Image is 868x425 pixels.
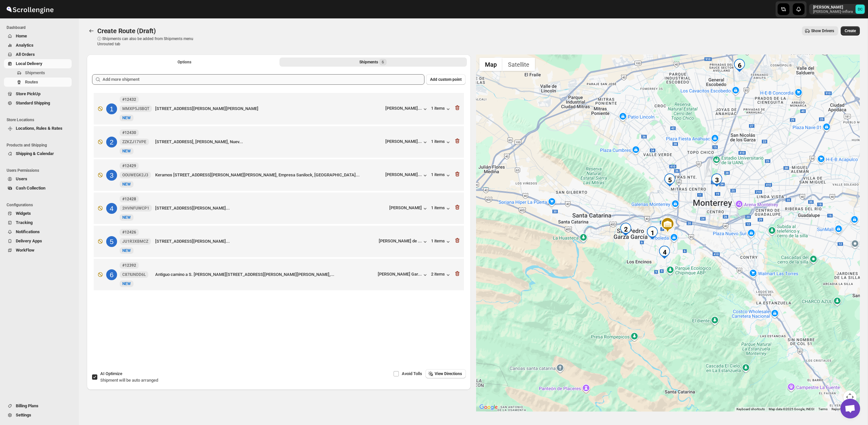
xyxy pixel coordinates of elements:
[502,58,535,71] button: Show satellite imagery
[435,371,462,376] span: View Directions
[431,172,451,179] div: 1 items
[385,139,428,145] button: [PERSON_NAME]...
[106,203,117,214] div: 4
[25,79,38,84] span: Routes
[16,211,31,216] span: Widgets
[122,263,136,268] b: #12392
[813,5,853,10] p: [PERSON_NAME]
[431,139,451,145] button: 1 items
[843,391,856,404] button: Map camera controls
[431,272,451,278] div: 2 items
[5,1,55,17] img: ScrollEngine
[840,399,860,418] div: Open chat
[382,59,384,65] span: 6
[106,137,117,147] div: 2
[25,70,45,75] span: Shipments
[378,272,422,277] div: [PERSON_NAME] Gar...
[710,173,723,187] div: 3
[769,407,814,411] span: Map data ©2025 Google, INEGI
[425,369,466,378] button: View Directions
[658,246,671,259] div: 4
[122,272,146,277] span: C87IUNDD6L
[106,103,117,114] div: 1
[16,238,42,243] span: Delivery Apps
[4,227,72,236] button: Notifications
[4,124,72,133] button: Locations, Rules & Rates
[431,205,451,212] button: 1 items
[431,106,451,112] button: 1 items
[122,281,131,286] span: NEW
[122,172,148,178] span: OOUWEGK2J3
[7,168,74,173] span: Users Permissions
[4,401,72,411] button: Billing Plans
[16,126,62,131] span: Locations, Rules & Rates
[389,205,428,212] button: [PERSON_NAME]
[845,28,856,34] span: Create
[4,236,72,246] button: Delivery Apps
[16,186,45,190] span: Cash Collection
[122,106,149,111] span: MMXP5JSBQT
[832,407,858,411] a: Report a map error
[122,248,131,253] span: NEW
[122,206,149,211] span: 2HVNFUWCP1
[16,220,33,225] span: Tracking
[431,238,451,245] button: 1 items
[100,378,158,383] span: Shipment will be auto arranged
[646,226,659,239] div: 1
[802,26,838,35] button: Show Drivers
[155,172,383,178] div: Keramos [STREET_ADDRESS][PERSON_NAME][PERSON_NAME], Empresa Sanilock, [GEOGRAPHIC_DATA]...
[479,58,502,71] button: Show street map
[279,57,467,67] button: Selected Shipments
[733,59,746,72] div: 6
[7,117,74,123] span: Store Locations
[385,106,422,111] div: [PERSON_NAME]...
[430,77,462,82] span: Add custom point
[87,69,471,341] div: Selected Shipments
[178,59,191,65] span: Options
[4,78,72,87] button: Routes
[809,4,865,14] button: User menu
[106,170,117,181] div: 3
[4,218,72,227] button: Tracking
[385,106,428,112] button: [PERSON_NAME]...
[97,36,201,47] p: ⓘ Shipments can also be added from Shipments menu Unrouted tab
[426,74,466,85] button: Add custom point
[155,205,387,212] div: [STREET_ADDRESS][PERSON_NAME]...
[4,68,72,78] button: Shipments
[155,271,375,278] div: Antiguo camino a S. [PERSON_NAME][STREET_ADDRESS][PERSON_NAME][PERSON_NAME],...
[97,27,156,35] span: Create Route (Draft)
[122,215,131,220] span: NEW
[87,26,96,35] button: Routes
[122,239,148,244] span: JU1R3XBMCZ
[385,172,422,177] div: [PERSON_NAME]...
[379,238,428,245] button: [PERSON_NAME] de ...
[7,143,74,148] span: Products and Shipping
[811,28,834,34] span: Show Drivers
[478,403,499,412] img: Google
[100,371,122,376] span: AI Optimize
[619,223,632,236] div: 2
[122,149,131,153] span: NEW
[402,371,422,376] span: Avoid Tolls
[155,139,383,145] div: [STREET_ADDRESS], [PERSON_NAME], Nuev...
[155,238,376,245] div: [STREET_ADDRESS][PERSON_NAME]...
[16,413,31,417] span: Settings
[106,236,117,247] div: 5
[4,174,72,184] button: Users
[4,246,72,255] button: WorkFlow
[7,25,74,30] span: Dashboard
[841,26,860,35] button: Create
[16,34,27,38] span: Home
[122,197,136,201] b: #12428
[122,97,136,102] b: #12432
[155,105,383,112] div: [STREET_ADDRESS][PERSON_NAME][PERSON_NAME]
[385,172,428,179] button: [PERSON_NAME]...
[122,116,131,120] span: NEW
[16,229,40,234] span: Notifications
[736,407,765,412] button: Keyboard shortcuts
[122,164,136,168] b: #12429
[106,269,117,280] div: 6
